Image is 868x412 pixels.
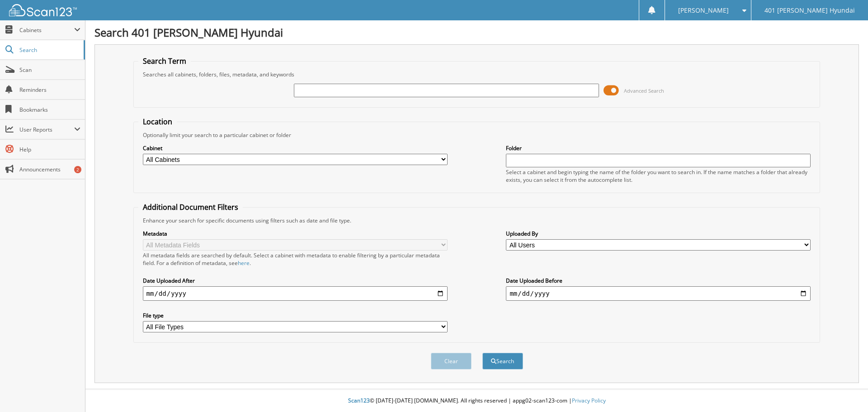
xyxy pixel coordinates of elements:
span: Announcements [19,166,80,173]
div: Select a cabinet and begin typing the name of the folder you want to search in. If the name match... [506,168,811,184]
label: Metadata [143,230,448,237]
button: Search [482,353,523,369]
span: [PERSON_NAME] [678,8,729,13]
label: Folder [506,144,811,152]
h1: Search 401 [PERSON_NAME] Hyundai [94,25,859,40]
label: Uploaded By [506,230,811,237]
span: Scan123 [348,397,370,404]
label: File type [143,312,448,319]
legend: Search Term [138,56,191,66]
img: scan123-logo-white.svg [9,4,77,16]
label: Cabinet [143,144,448,152]
div: © [DATE]-[DATE] [DOMAIN_NAME]. All rights reserved | appg02-scan123-com | [85,390,868,412]
legend: Location [138,117,177,127]
span: Bookmarks [19,106,80,114]
a: here [238,259,250,267]
button: Clear [431,353,472,369]
div: All metadata fields are searched by default. Select a cabinet with metadata to enable filtering b... [143,251,448,267]
a: Privacy Policy [572,397,606,404]
label: Date Uploaded Before [506,277,811,284]
span: Help [19,146,80,153]
span: Search [19,46,79,54]
div: 2 [74,166,81,173]
span: Scan [19,66,80,74]
input: start [143,286,448,301]
div: Searches all cabinets, folders, files, metadata, and keywords [138,71,816,78]
span: Reminders [19,86,80,94]
div: Optionally limit your search to a particular cabinet or folder [138,131,816,139]
input: end [506,286,811,301]
span: Advanced Search [624,87,664,94]
label: Date Uploaded After [143,277,448,284]
div: Enhance your search for specific documents using filters such as date and file type. [138,217,816,224]
legend: Additional Document Filters [138,202,243,212]
span: Cabinets [19,26,74,34]
span: 401 [PERSON_NAME] Hyundai [764,8,855,13]
span: User Reports [19,126,74,133]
